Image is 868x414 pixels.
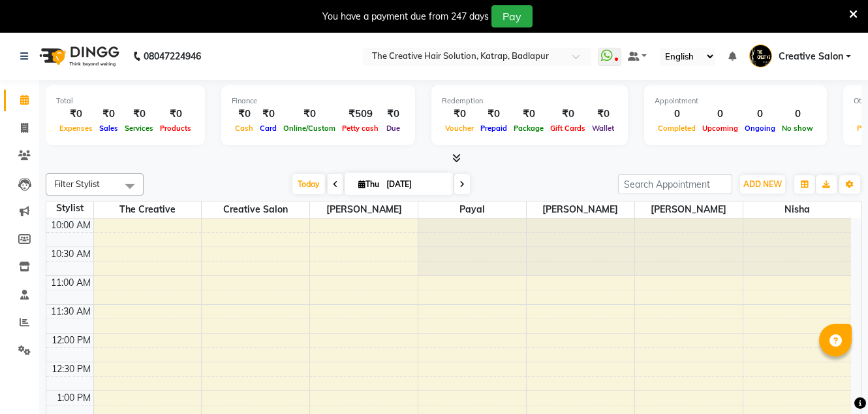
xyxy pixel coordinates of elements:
span: Expenses [56,124,96,133]
div: 12:30 PM [49,362,93,376]
span: Cash [232,124,256,133]
div: ₹509 [339,107,382,122]
span: Filter Stylist [54,179,100,189]
span: Nisha [743,201,851,218]
div: ₹0 [56,107,96,122]
button: ADD NEW [740,175,785,194]
div: ₹0 [477,107,510,122]
div: ₹0 [382,107,405,122]
div: ₹0 [510,107,547,122]
button: Pay [491,5,533,27]
span: [PERSON_NAME] [310,201,418,218]
div: 1:00 PM [54,391,93,405]
div: You have a payment due from 247 days [322,10,489,24]
img: logo [33,38,123,75]
div: 12:00 PM [49,334,93,347]
div: 10:30 AM [48,247,93,261]
span: Sales [96,124,121,133]
div: ₹0 [280,107,339,122]
div: ₹0 [96,107,121,122]
b: 08047224946 [144,38,201,75]
div: Finance [232,95,405,107]
span: Payal [418,201,526,218]
span: Thu [355,179,382,189]
span: Services [121,124,157,133]
div: 10:00 AM [48,218,93,232]
img: Creative Salon [749,44,772,67]
span: Prepaid [477,124,510,133]
span: Online/Custom [280,124,339,133]
span: ADD NEW [743,179,782,189]
div: ₹0 [256,107,280,122]
span: the creative [94,201,202,218]
div: Stylist [46,201,93,215]
span: Completed [655,124,699,133]
span: Today [292,174,325,194]
span: Gift Cards [547,124,589,133]
div: 11:30 AM [48,305,93,319]
span: Upcoming [699,124,741,133]
div: 0 [655,107,699,122]
span: Due [383,124,403,133]
span: Voucher [442,124,477,133]
span: Ongoing [741,124,779,133]
div: ₹0 [121,107,157,122]
span: Wallet [589,124,617,133]
span: [PERSON_NAME] [635,201,743,218]
div: 0 [779,107,816,122]
span: Creative Salon [779,50,843,63]
div: Total [56,95,194,107]
div: ₹0 [589,107,617,122]
span: [PERSON_NAME] [527,201,634,218]
iframe: chat widget [813,362,855,401]
div: ₹0 [442,107,477,122]
div: 11:00 AM [48,276,93,290]
div: 0 [741,107,779,122]
div: Appointment [655,95,816,107]
span: Products [157,124,194,133]
span: Petty cash [339,124,382,133]
input: Search Appointment [618,174,732,194]
span: Creative Salon [202,201,309,218]
div: ₹0 [232,107,256,122]
span: No show [779,124,816,133]
div: ₹0 [547,107,589,122]
div: Redemption [442,95,617,107]
span: Card [256,124,280,133]
div: ₹0 [157,107,194,122]
span: Package [510,124,547,133]
input: 2025-09-04 [382,175,448,194]
div: 0 [699,107,741,122]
